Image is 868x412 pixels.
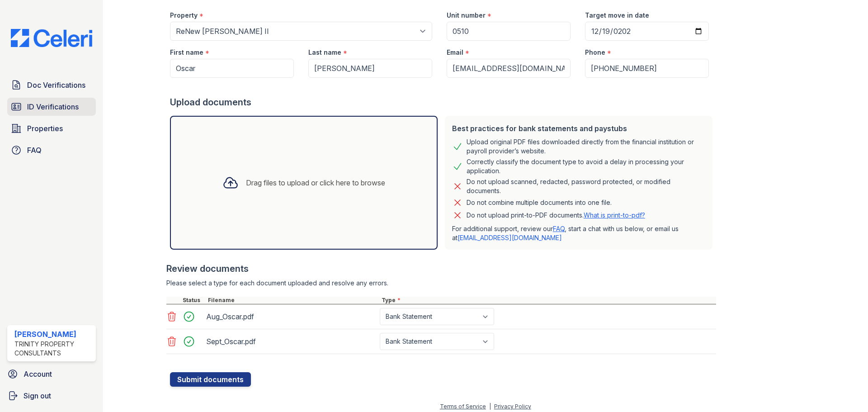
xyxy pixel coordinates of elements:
label: Target move in date [585,11,649,20]
span: Doc Verifications [27,80,85,90]
p: Do not upload print-to-PDF documents. [467,211,645,220]
img: CE_Logo_Blue-a8612792a0a2168367f1c8372b55b34899dd931a85d93a1a3d3e32e68fde9ad4.png [4,29,99,47]
p: For additional support, review our , start a chat with us below, or email us at [452,224,705,242]
label: First name [170,48,203,57]
a: Properties [7,119,96,137]
div: Upload original PDF files downloaded directly from the financial institution or payroll provider’... [467,137,705,156]
div: Review documents [166,262,716,275]
div: Do not combine multiple documents into one file. [467,197,612,208]
div: Please select a type for each document uploaded and resolve any errors. [166,279,716,288]
span: ID Verifications [27,101,79,112]
div: Best practices for bank statements and paystubs [452,123,705,134]
label: Unit number [447,11,486,20]
div: Upload documents [170,96,716,109]
span: Sign out [24,390,51,401]
span: Account [24,369,52,379]
a: Terms of Service [440,403,486,410]
div: Sept_Oscar.pdf [206,334,376,349]
div: Drag files to upload or click here to browse [246,177,385,188]
div: Filename [206,297,380,304]
div: Aug_Oscar.pdf [206,309,376,324]
div: Correctly classify the document type to avoid a delay in processing your application. [467,157,705,175]
a: Account [4,365,99,383]
a: What is print-to-pdf? [584,211,645,219]
label: Property [170,11,198,20]
div: Trinity Property Consultants [14,340,92,358]
a: FAQ [553,225,565,232]
div: | [489,403,491,410]
label: Email [447,48,463,57]
span: Properties [27,123,63,134]
div: Type [380,297,716,304]
button: Submit documents [170,372,251,387]
label: Last name [308,48,341,57]
a: Privacy Policy [494,403,531,410]
a: FAQ [7,141,96,159]
a: ID Verifications [7,98,96,116]
a: Sign out [4,387,99,405]
a: Doc Verifications [7,76,96,94]
div: Do not upload scanned, redacted, password protected, or modified documents. [467,177,705,195]
div: Status [181,297,206,304]
div: [PERSON_NAME] [14,329,92,340]
span: FAQ [27,145,42,156]
a: [EMAIL_ADDRESS][DOMAIN_NAME] [458,234,562,242]
label: Phone [585,48,605,57]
